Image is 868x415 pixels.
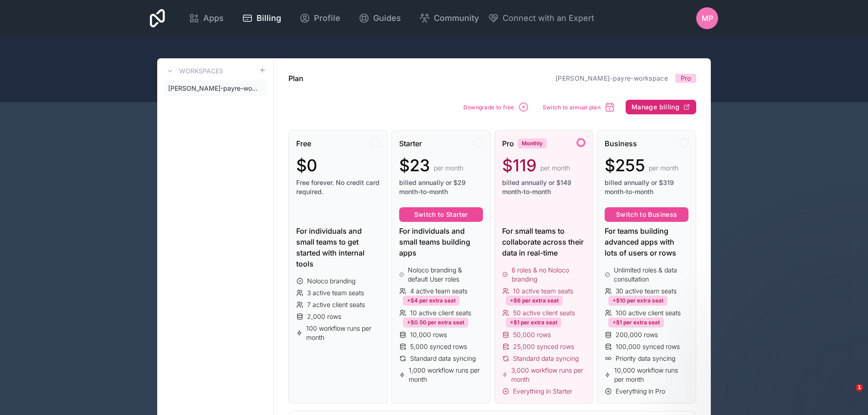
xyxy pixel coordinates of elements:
[434,164,463,173] span: per month
[513,342,574,351] span: 25,000 synced rows
[686,327,868,390] iframe: Intercom notifications message
[164,80,266,97] a: [PERSON_NAME]-payre-workspace
[314,12,340,25] span: Profile
[681,74,691,83] span: Pro
[503,12,594,25] span: Connect with an Expert
[296,225,380,269] div: For individuals and small teams to get started with internal tools
[513,330,551,339] span: 50,000 rows
[235,8,288,28] a: Billing
[614,266,688,284] span: Unlimited roles & data consultation
[410,308,471,318] span: 10 active client seats
[513,354,579,363] span: Standard data syncing
[296,138,311,149] span: Free
[463,104,514,111] span: Downgrade to free
[408,266,483,284] span: Noloco branding & default User roles
[296,178,380,196] span: Free forever. No credit card required.
[605,225,688,258] div: For teams building advanced apps with lots of users or rows
[164,66,223,77] a: Workspaces
[608,296,668,306] div: +$10 per extra seat
[257,12,281,25] span: Billing
[434,12,479,25] span: Community
[608,318,664,328] div: +$1 per extra seat
[518,138,547,149] div: Monthly
[513,308,575,318] span: 50 active client seats
[288,73,303,84] h1: Plan
[399,138,422,149] span: Starter
[616,287,677,296] span: 30 active team seats
[626,100,696,114] button: Manage billing
[181,8,231,28] a: Apps
[399,225,483,258] div: For individuals and small teams building apps
[540,164,570,173] span: per month
[616,308,681,318] span: 100 active client seats
[614,366,688,384] span: 10,000 workflow runs per month
[168,84,259,93] span: [PERSON_NAME]-payre-workspace
[410,354,476,363] span: Standard data syncing
[649,164,678,173] span: per month
[307,312,341,321] span: 2,000 rows
[502,138,514,149] span: Pro
[605,178,688,196] span: billed annually or $319 month-to-month
[702,13,713,24] span: MP
[403,296,460,306] div: +$4 per extra seat
[605,138,637,149] span: Business
[307,277,355,286] span: Noloco branding
[502,225,586,258] div: For small teams to collaborate across their data in real-time
[410,287,467,296] span: 4 active team seats
[539,98,618,116] button: Switch to annual plan
[403,318,468,328] div: +$0.50 per extra seat
[307,288,364,297] span: 3 active team seats
[399,207,483,222] button: Switch to Starter
[632,103,679,111] span: Manage billing
[543,104,601,111] span: Switch to annual plan
[513,287,573,296] span: 10 active team seats
[410,342,467,351] span: 5,000 synced rows
[351,8,408,28] a: Guides
[179,67,223,76] h3: Workspaces
[502,178,586,196] span: billed annually or $149 month-to-month
[296,156,317,174] span: $0
[410,330,447,339] span: 10,000 rows
[506,296,563,306] div: +$6 per extra seat
[412,8,486,28] a: Community
[513,387,572,396] span: Everything in Starter
[511,366,586,384] span: 3,000 workflow runs per month
[856,384,863,391] span: 1
[555,74,668,82] a: [PERSON_NAME]-payre-workspace
[399,156,430,174] span: $23
[616,387,665,396] span: Everything in Pro
[399,178,483,196] span: billed annually or $29 month-to-month
[837,384,859,406] iframe: Intercom live chat
[512,266,586,284] span: 6 roles & no Noloco branding
[502,156,537,174] span: $119
[488,12,594,25] button: Connect with an Expert
[616,330,658,339] span: 200,000 rows
[307,300,365,309] span: 7 active client seats
[460,98,532,116] button: Downgrade to free
[605,207,688,222] button: Switch to Business
[306,324,380,342] span: 100 workflow runs per month
[605,156,645,174] span: $255
[203,12,224,25] span: Apps
[409,366,483,384] span: 1,000 workflow runs per month
[616,342,680,351] span: 100,000 synced rows
[616,354,675,363] span: Priority data syncing
[506,318,561,328] div: +$1 per extra seat
[292,8,348,28] a: Profile
[373,12,401,25] span: Guides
